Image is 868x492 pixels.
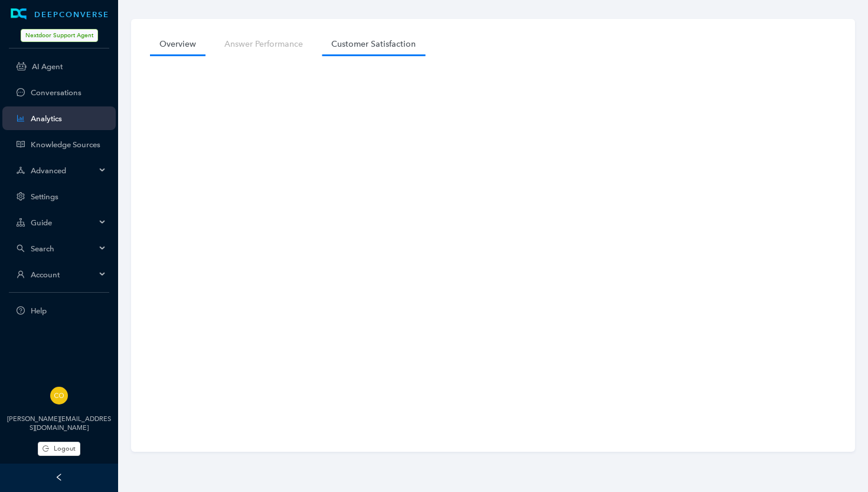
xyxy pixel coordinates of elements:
span: deployment-unit [17,166,25,174]
iframe: iframe [150,55,836,449]
span: search [17,244,25,253]
a: Settings [31,192,106,201]
span: Guide [31,218,96,227]
a: Overview [150,33,205,55]
span: Help [31,306,106,315]
span: logout [43,445,49,452]
a: LogoDEEPCONVERSE [2,8,116,20]
a: AI Agent [32,62,106,71]
span: user [17,270,25,279]
span: question-circle [17,306,25,315]
span: Search [31,244,96,253]
span: Account [31,270,96,279]
a: Customer Satisfaction [322,33,425,55]
a: Analytics [31,114,106,123]
a: Knowledge Sources [31,140,106,149]
span: Advanced [31,166,96,175]
a: Conversations [31,88,106,97]
img: 9bd6fc8dc59eafe68b94aecc33e6c356 [50,387,68,404]
span: Logout [54,444,76,454]
a: Answer Performance [215,33,312,55]
button: Logout [38,442,80,456]
span: Nextdoor Support Agent [21,29,98,42]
